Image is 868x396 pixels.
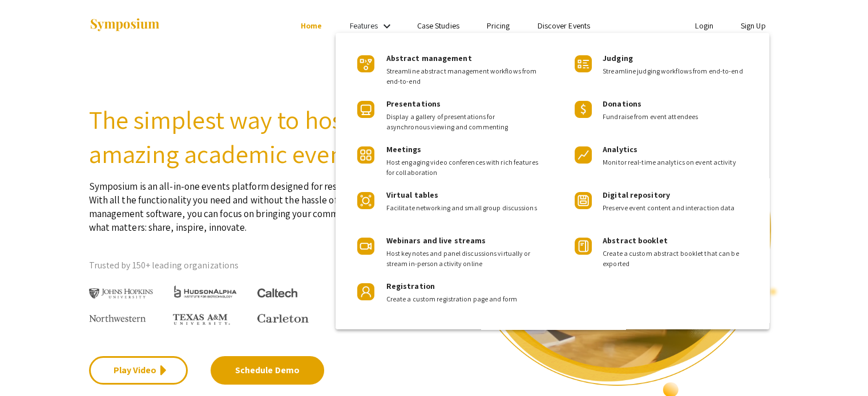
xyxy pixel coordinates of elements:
[357,238,374,255] img: Product Icon
[575,101,592,118] img: Product Icon
[603,190,670,200] span: Digital repository
[386,190,438,200] span: Virtual tables
[575,55,592,72] img: Product Icon
[603,53,633,63] span: Judging
[357,101,374,118] img: Product Icon
[386,248,540,269] span: Host keynotes and panel discussions virtually or stream in-person activity online
[603,235,668,246] span: Abstract booklet
[386,294,540,304] span: Create a custom registration page and form
[357,192,374,209] img: Product Icon
[386,66,540,87] span: Streamline abstract management workflows from end-to-end
[386,53,472,63] span: Abstract management
[603,112,752,122] span: Fundraise from event attendees
[603,157,752,168] span: Monitor real-time analytics on event activity
[603,99,641,109] span: Donations
[575,192,592,209] img: Product Icon
[603,248,752,269] span: Create a custom abstract booklet that can be exported
[386,99,441,109] span: Presentations
[386,157,540,178] span: Host engaging video conferences with rich features for collaboration
[357,146,374,164] img: Product Icon
[386,235,486,246] span: Webinars and live streams
[357,55,374,72] img: Product Icon
[386,281,435,291] span: Registration
[575,238,592,255] img: Product Icon
[386,144,422,154] span: Meetings
[357,283,374,300] img: Product Icon
[575,146,592,164] img: Product Icon
[603,203,752,213] span: Preserve event content and interaction data
[386,112,540,132] span: Display a gallery of presentations for asynchronous viewing and commenting
[603,66,752,76] span: Streamline judging workflows from end-to-end
[386,203,540,213] span: Facilitate networking and small group discussions
[603,144,637,154] span: Analytics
